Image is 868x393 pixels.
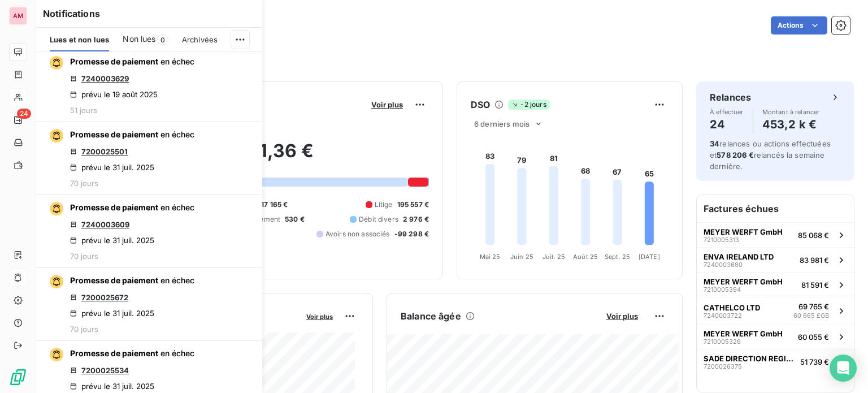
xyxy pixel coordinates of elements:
span: 7240003722 [704,312,742,319]
span: Non lues [123,33,155,45]
span: Montant à relancer [762,109,820,115]
h6: DSO [471,98,490,111]
tspan: Juin 25 [510,253,533,261]
button: Actions [771,16,827,34]
span: 60 665 £GB [793,311,829,321]
tspan: [DATE] [639,253,660,261]
span: 70 jours [70,252,98,261]
span: 69 765 € [798,302,829,311]
span: en échec [160,57,194,66]
span: Voir plus [306,313,333,321]
a: 7200025672 [81,293,128,302]
span: MEYER WERFT GmbH [704,329,783,338]
span: MEYER WERFT GmbH [704,277,783,286]
span: 51 739 € [800,357,829,366]
tspan: Août 25 [573,253,598,261]
tspan: Sept. 25 [605,253,630,261]
div: prévu le 31 juil. 2025 [70,163,154,172]
span: 1 817 165 € [252,200,288,210]
button: Promesse de paiement en échec7240003629prévu le 19 août 202551 jours [36,49,262,122]
span: Promesse de paiement [70,348,158,358]
span: 7200026375 [704,363,742,370]
button: Voir plus [368,100,406,110]
span: Promesse de paiement [70,202,158,212]
span: 7240003680 [704,261,743,268]
div: prévu le 31 juil. 2025 [70,382,154,391]
a: 7200025501 [81,147,128,156]
a: 7240003629 [81,74,129,83]
span: -99 298 € [394,229,429,239]
a: 7200025534 [81,366,129,375]
h4: 24 [710,115,744,133]
span: -2 jours [508,100,549,110]
span: Voir plus [606,312,638,321]
span: 81 591 € [801,280,829,290]
div: prévu le 31 juil. 2025 [70,309,154,318]
h6: Relances [710,90,751,104]
span: Débit divers [359,214,398,224]
span: SADE DIRECTION REGIONALE SUD-OUEST [704,354,796,363]
div: Open Intercom Messenger [830,355,857,382]
span: ENVA IRELAND LTD [704,252,774,261]
h6: Balance âgée [401,309,461,323]
button: MEYER WERFT GmbH721000539481 591 € [697,272,854,297]
span: 578 206 € [717,150,753,159]
button: ENVA IRELAND LTD724000368083 981 € [697,247,854,272]
span: 34 [710,139,719,148]
div: prévu le 19 août 2025 [70,90,158,99]
span: 51 jours [70,106,97,115]
span: 6 derniers mois [474,119,530,128]
button: Promesse de paiement en échec7240003609prévu le 31 juil. 202570 jours [36,195,262,268]
span: CATHELCO LTD [704,303,760,312]
span: 24 [17,109,31,119]
span: 83 981 € [800,256,829,265]
button: Promesse de paiement en échec7200025501prévu le 31 juil. 202570 jours [36,122,262,195]
span: 7210005326 [704,338,741,345]
tspan: Mai 25 [480,253,501,261]
span: Avoirs non associés [325,229,390,239]
span: 70 jours [70,325,98,334]
button: Promesse de paiement en échec7200025672prévu le 31 juil. 202570 jours [36,268,262,341]
button: Voir plus [603,311,641,321]
button: Voir plus [303,311,336,321]
span: 60 055 € [798,332,829,342]
span: 7210005313 [704,236,739,243]
span: MEYER WERFT GmbH [704,227,783,236]
img: Logo LeanPay [9,368,27,386]
h6: Notifications [43,7,255,20]
span: Promesse de paiement [70,129,158,139]
span: 7210005394 [704,286,741,293]
span: relances ou actions effectuées et relancés la semaine dernière. [710,139,831,171]
button: MEYER WERFT GmbH721000531385 068 € [697,222,854,247]
span: Promesse de paiement [70,57,158,66]
button: SADE DIRECTION REGIONALE SUD-OUEST720002637551 739 € [697,349,854,374]
span: 2 976 € [403,214,429,224]
span: Archivées [182,35,218,44]
span: Lues et non lues [50,35,109,44]
span: en échec [160,275,194,285]
span: 195 557 € [397,200,429,210]
span: en échec [160,202,194,212]
div: prévu le 31 juil. 2025 [70,236,154,245]
button: CATHELCO LTD724000372269 765 €60 665 £GB [697,297,854,325]
span: 0 [157,34,168,45]
span: À effectuer [710,109,744,115]
div: AM [9,7,27,25]
span: 530 € [285,214,305,224]
button: MEYER WERFT GmbH721000532660 055 € [697,325,854,349]
span: Promesse de paiement [70,275,158,285]
h6: Factures échues [697,195,854,222]
span: Voir plus [371,100,403,109]
a: 7240003609 [81,220,129,229]
span: en échec [160,348,194,358]
h4: 453,2 k € [762,115,820,133]
span: en échec [160,129,194,139]
span: 85 068 € [798,231,829,240]
tspan: Juil. 25 [542,253,565,261]
span: Litige [375,200,393,210]
span: 70 jours [70,179,98,188]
